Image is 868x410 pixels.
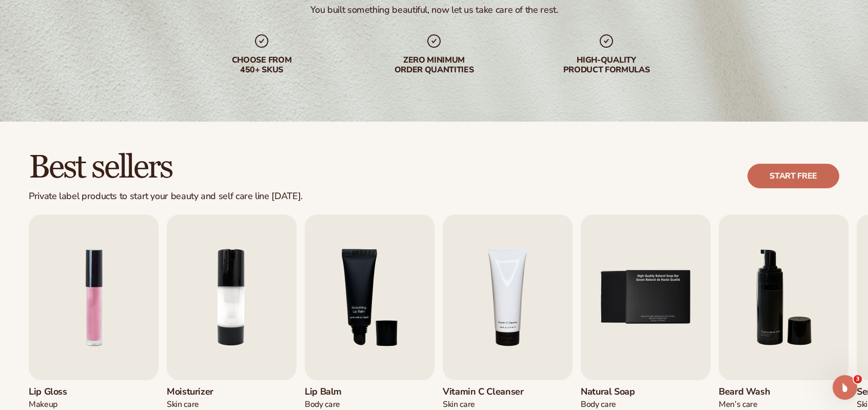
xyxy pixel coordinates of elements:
[167,399,230,410] div: Skin Care
[368,55,500,75] div: Zero minimum order quantities
[581,386,644,398] h3: Natural Soap
[305,386,368,398] h3: Lip Balm
[167,386,230,398] h3: Moisturizer
[443,399,524,410] div: Skin Care
[29,150,303,185] h2: Best sellers
[196,55,327,75] div: Choose from 450+ Skus
[305,399,368,410] div: Body Care
[29,386,92,398] h3: Lip Gloss
[29,399,92,410] div: Makeup
[747,164,839,188] a: Start free
[29,191,303,202] div: Private label products to start your beauty and self care line [DATE].
[541,55,672,75] div: High-quality product formulas
[310,4,558,16] div: You built something beautiful, now let us take care of the rest.
[719,386,782,398] h3: Beard Wash
[443,386,524,398] h3: Vitamin C Cleanser
[833,375,857,400] iframe: Intercom live chat
[719,399,782,410] div: Men’s Care
[854,375,862,383] span: 3
[581,399,644,410] div: Body Care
